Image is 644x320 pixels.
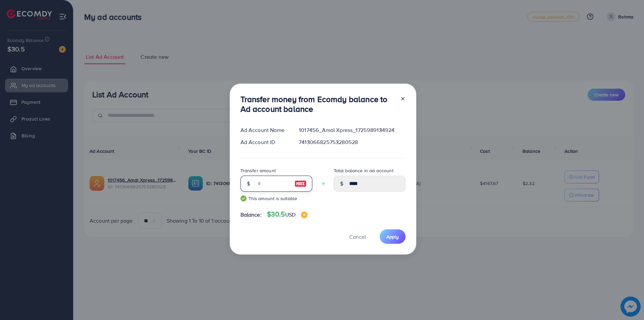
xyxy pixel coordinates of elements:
span: Apply [386,233,399,240]
span: Cancel [349,233,366,240]
div: Ad Account Name [235,126,294,134]
h3: Transfer money from Ecomdy balance to Ad account balance [240,94,395,114]
img: image [301,212,308,218]
img: guide [240,195,247,201]
span: USD [285,211,296,218]
div: 1017456_Amal Xpress_1725989134924 [293,126,411,134]
label: Total balance in ad account [334,167,393,174]
label: Transfer amount [240,167,276,174]
button: Apply [380,229,406,244]
img: image [294,180,307,188]
small: This amount is suitable [240,195,312,202]
span: Balance: [240,211,262,219]
h4: $30.5 [267,210,308,219]
div: 7413066825753280528 [293,138,411,146]
div: Ad Account ID [235,138,294,146]
button: Cancel [341,229,374,244]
